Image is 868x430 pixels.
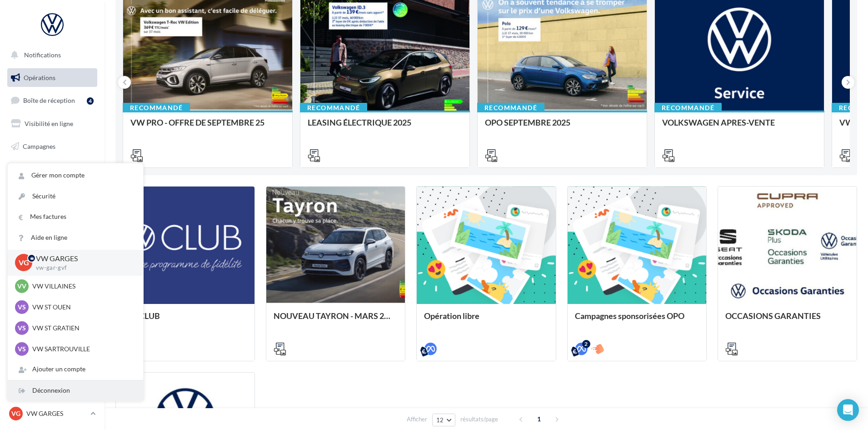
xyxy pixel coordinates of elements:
[25,120,73,127] span: Visibilité en ligne
[8,359,143,379] div: Ajouter un compte
[123,103,190,113] div: Recommandé
[432,414,455,426] button: 12
[32,282,132,291] p: VW VILLAINES
[308,118,462,136] div: LEASING ÉLECTRIQUE 2025
[274,311,398,329] div: NOUVEAU TAYRON - MARS 2025
[38,53,45,60] img: tab_domain_overview_orange.svg
[48,54,70,60] div: Domaine
[485,118,639,136] div: OPO SEPTEMBRE 2025
[5,137,99,156] a: Campagnes
[5,159,99,178] a: Contacts
[105,53,112,60] img: tab_keywords_by_traffic_grey.svg
[36,253,129,264] p: VW GARGES
[130,118,285,136] div: VW PRO - OFFRE DE SEPTEMBRE 25
[18,324,26,333] span: VS
[5,258,99,284] a: Campagnes DataOnDemand
[8,186,143,207] a: Sécurité
[18,303,26,312] span: VS
[123,311,247,329] div: VW CLUB
[407,415,427,424] span: Afficher
[87,97,94,105] div: 4
[5,46,95,65] button: Notifications
[8,380,143,401] div: Déconnexion
[18,344,26,354] span: VS
[5,182,99,201] a: Médiathèque
[837,399,859,421] div: Open Intercom Messenger
[11,409,20,418] span: VG
[26,409,87,418] p: VW GARGES
[582,340,590,348] div: 2
[24,51,61,59] span: Notifications
[300,103,367,113] div: Recommandé
[725,311,849,329] div: OCCASIONS GARANTIES
[8,207,143,227] a: Mes factures
[8,228,143,248] a: Aide en ligne
[32,303,132,312] p: VW ST OUEN
[424,311,548,329] div: Opération libre
[5,205,99,224] a: Calendrier
[654,103,722,113] div: Recommandé
[5,68,99,87] a: Opérations
[24,74,55,81] span: Opérations
[25,15,45,22] div: v 4.0.25
[115,54,137,60] div: Mots-clés
[532,412,546,426] span: 1
[5,227,99,254] a: PLV et print personnalisable
[662,118,817,136] div: VOLKSWAGEN APRES-VENTE
[15,24,22,31] img: website_grey.svg
[32,324,132,333] p: VW ST GRATIEN
[460,415,498,424] span: résultats/page
[436,416,444,424] span: 12
[23,142,55,150] span: Campagnes
[36,264,129,272] p: vw-gar-gvf
[17,282,26,291] span: VV
[7,405,97,422] a: VG VW GARGES
[5,91,99,110] a: Boîte de réception4
[5,114,99,133] a: Visibilité en ligne
[8,165,143,186] a: Gérer mon compte
[23,96,75,104] span: Boîte de réception
[24,24,103,31] div: Domaine: [DOMAIN_NAME]
[477,103,544,113] div: Recommandé
[19,258,29,268] span: VG
[32,344,132,354] p: VW SARTROUVILLE
[15,15,22,22] img: logo_orange.svg
[575,311,699,329] div: Campagnes sponsorisées OPO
